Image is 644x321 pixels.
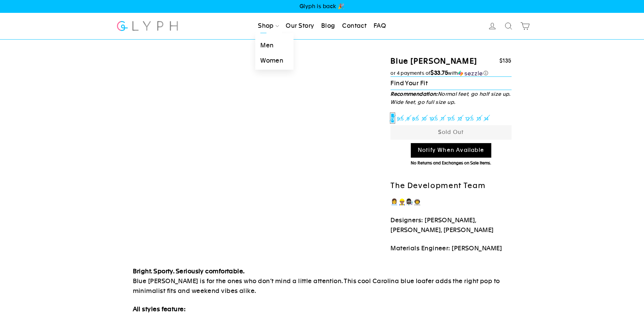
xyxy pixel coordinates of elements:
[390,244,511,253] p: Materials Engineer: [PERSON_NAME]
[390,70,511,76] div: or 4 payments of$33.75withSezzle Click to learn more about Sezzle
[411,161,491,165] span: No Returns and Exchanges on Sale Items.
[430,69,448,76] span: $33.75
[411,143,491,158] a: Notify When Available
[255,19,389,33] ul: Primary
[390,215,511,235] p: Designers: [PERSON_NAME], [PERSON_NAME], [PERSON_NAME]
[339,19,369,33] a: Contact
[390,125,511,140] button: Sold Out
[390,79,428,87] span: Find Your Fit
[464,113,474,123] label: 12.5
[421,113,427,123] label: 10
[133,268,245,275] span: Bright. Sporty. Seriously comfortable.
[411,113,420,123] label: 8.5
[499,58,511,64] span: $135
[133,305,186,313] strong: All styles feature:
[116,17,179,35] img: Glyph
[440,113,445,123] label: 11
[255,38,293,53] a: Men
[458,70,482,76] img: Sezzle
[390,56,477,66] h1: Blue [PERSON_NAME]
[371,19,389,33] a: FAQ
[283,19,317,33] a: Our Story
[406,113,410,123] label: 9
[390,113,395,123] label: 8
[255,53,293,68] a: Women
[447,113,455,123] label: 11.5
[390,197,511,207] p: 👩‍💼👷🏽‍♂️👩🏿‍🔬👨‍🚀
[438,129,464,135] span: Sold Out
[457,113,463,123] label: 12
[255,19,282,33] a: Shop
[390,90,511,106] p: Normal feet, go half size up. Wide feet, go full size up.
[483,113,490,123] label: 14
[396,113,404,123] label: 9.5
[318,19,338,33] a: Blog
[429,113,438,123] label: 10.5
[390,70,511,76] div: or 4 payments of with
[390,91,438,97] strong: Recommendation:
[133,267,511,296] p: Blue [PERSON_NAME] is for the ones who don’t mind a little attention. This cool Carolina blue loa...
[390,181,511,191] h2: The Development Team
[476,113,482,123] label: 13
